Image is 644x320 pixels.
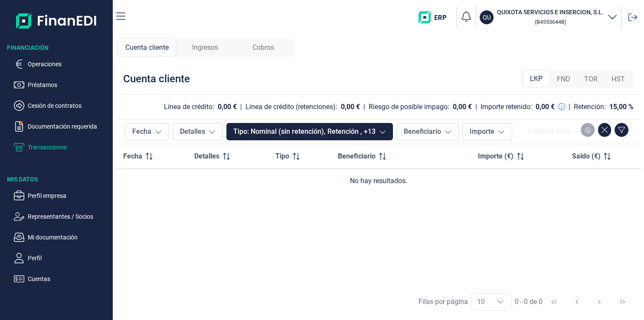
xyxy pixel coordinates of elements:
[194,151,219,162] span: Detalles
[497,8,604,16] h3: QUIXOTA SERVICIOS E INSERCION, S.L.
[14,232,109,242] button: Mi documentación
[125,42,169,53] span: Cuenta cliente
[14,80,109,90] button: Préstamos
[584,74,598,84] span: TOR
[275,151,289,162] span: Tipo
[577,71,605,88] div: TOR
[523,70,550,88] div: LKP
[28,80,109,90] p: Préstamos
[396,123,459,140] button: Beneficiario
[28,191,109,201] p: Perfil empresa
[490,294,511,310] div: Choose
[28,100,109,111] p: Cesión de contratos
[589,291,610,312] button: Next Page
[338,151,376,162] span: Beneficiario
[483,13,491,22] p: QU
[28,232,109,242] p: Mi documentación
[28,121,109,132] p: Documentación requerida
[192,42,218,53] span: Ingresos
[14,121,109,132] button: Documentación requerida
[550,71,577,88] div: FND
[536,103,555,111] div: 0,00 €
[28,274,109,284] p: Cuentas
[226,123,393,140] button: Tipo: Nominal (sin retención), Retención , +13
[453,103,472,111] div: 0,00 €
[234,39,292,57] div: Cobros
[118,39,176,57] div: Cuenta cliente
[14,211,109,222] button: Representantes / Socios
[28,253,109,263] p: Perfil
[14,274,109,284] button: Cuentas
[611,74,625,84] span: HST
[418,11,453,23] img: erp
[369,103,449,111] div: Riesgo de posible impago:
[481,103,532,111] div: Importe retenido:
[16,7,97,35] img: Logo de aplicación
[252,42,274,53] span: Cobros
[462,123,512,140] button: Importe
[475,102,477,112] div: |
[123,72,190,86] div: Cuenta cliente
[363,102,365,112] div: |
[566,291,587,312] button: Previous Page
[28,59,109,69] p: Operaciones
[14,253,109,263] button: Perfil
[572,151,600,162] span: Saldo (€)
[341,103,360,111] div: 0,00 €
[164,103,214,111] div: Línea de crédito:
[543,291,564,312] button: First Page
[245,103,337,111] div: Línea de crédito (retenciones):
[125,123,169,140] button: Fecha
[480,8,618,27] button: QUQUIXOTA SERVICIOS E INSERCION, S.L. (B45536448)
[14,191,109,201] button: Perfil empresa
[569,102,570,112] div: |
[515,298,543,305] span: 0 - 0 de 0
[530,74,543,84] span: LKP
[535,19,566,25] small: Copiar cif
[14,142,109,152] button: Transacciones
[123,176,634,186] div: No hay resultados.
[557,74,570,84] span: FND
[123,151,142,162] span: Fecha
[28,211,109,222] p: Representantes / Socios
[605,71,632,88] div: HST
[612,291,633,312] button: Last Page
[574,103,606,111] div: Retención:
[14,100,109,111] button: Cesión de contratos
[240,102,242,112] div: |
[218,103,237,111] div: 0,00 €
[176,39,234,57] div: Ingresos
[173,123,223,140] button: Detalles
[609,103,634,111] div: 15,00 %
[28,142,109,152] p: Transacciones
[14,59,109,69] button: Operaciones
[418,297,468,307] div: Filas por página
[478,151,513,162] span: Importe (€)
